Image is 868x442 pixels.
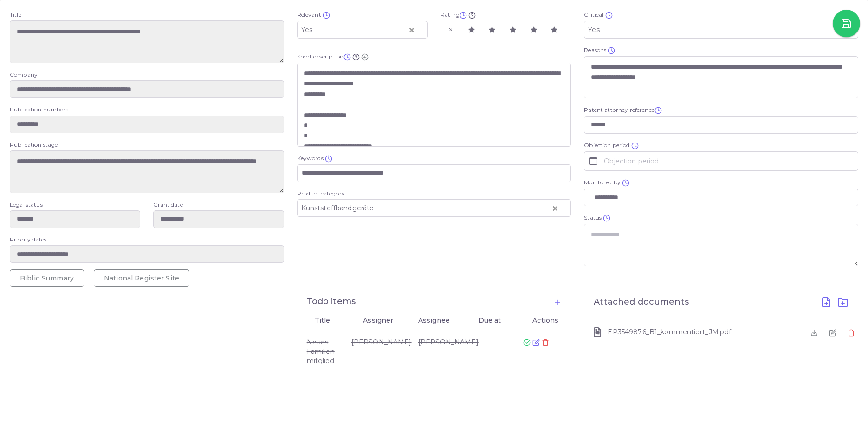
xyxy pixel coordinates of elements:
label: Product category [297,189,345,197]
span: Why is the patent critical or not? [584,46,606,53]
label: Short description [297,52,369,61]
label: Title [10,11,21,19]
svg: star fill [489,26,495,33]
span: Europe: 9 months after Grant Date [584,142,629,149]
h6: Title [307,317,338,325]
label: Priority dates [10,235,46,243]
span: [PERSON_NAME] [418,338,479,346]
span: Insert template text [361,52,369,61]
div: Search for option [584,188,858,206]
svg: star fill [551,26,557,33]
div: Search for option [297,164,571,182]
input: Search for option [376,201,551,214]
label: Legal status [10,201,43,208]
h6: Assigner [351,317,405,325]
span: Yes [587,24,601,36]
svg: x [447,26,454,33]
input: Search for option [315,23,407,36]
input: Search for option [602,23,838,36]
p: EP3549876_B1_kommentiert_JM.pdf [594,327,804,337]
span: Last action carried out. (e.g.: Patent attorney filed opposition.) [584,214,602,221]
h6: Actions [530,317,561,325]
span: Who runs patent surveillance? [584,179,621,186]
h6: Due at [463,317,517,325]
svg: star fill [531,26,537,33]
button: Clear Selected [409,25,414,34]
label: Rating [440,11,476,19]
span: Select the most precise available keywords. [297,155,324,162]
div: Search for option [297,21,428,39]
label: Company [10,71,38,78]
label: Patent attorney reference [584,106,662,114]
label: Publication numbers [10,105,68,113]
a: National Register Site [94,269,189,287]
span: Possibly in conflict with serial product or current development? (Entry only after detailed review.) [584,11,603,18]
input: Search for option [591,191,846,204]
svg: star fill [510,26,516,33]
div: Search for option [584,21,858,39]
span: Neues Familienmitglied [307,338,335,365]
svg: calendar [589,157,598,165]
h4: Attached documents [594,297,689,307]
label: Grant date [153,201,182,208]
h6: Assignee [418,317,450,325]
span: Yes [300,24,314,36]
span: Kunststoffbandgeräte [300,202,376,214]
svg: star fill [468,26,475,33]
label: Publication stage [10,141,58,149]
h4: Todo items [307,297,356,307]
label: Objection period [602,152,858,170]
a: Biblio Summary [10,269,84,287]
span: [PERSON_NAME] [351,338,412,346]
input: Search for option [298,167,559,179]
div: Search for option [297,199,571,217]
button: calendar [584,152,602,170]
span: Application similar to ours? [297,11,321,18]
button: Clear Selected [553,203,557,213]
